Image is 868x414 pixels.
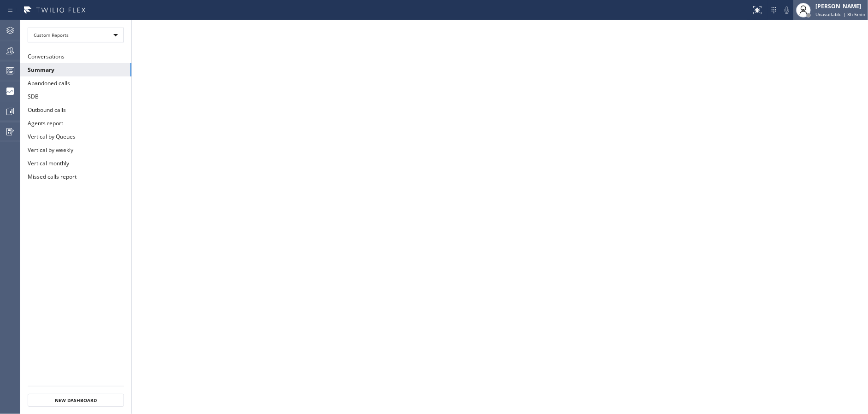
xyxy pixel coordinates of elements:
[20,76,131,90] button: Abandoned calls
[132,20,868,414] iframe: dashboard_b794bedd1109
[780,4,793,17] button: Mute
[20,103,131,117] button: Outbound calls
[815,11,865,17] span: Unavailable | 3h 5min
[20,90,131,103] button: SDB
[20,130,131,143] button: Vertical by Queues
[20,170,131,183] button: Missed calls report
[28,394,124,407] button: New Dashboard
[28,28,124,42] div: Custom Reports
[20,143,131,157] button: Vertical by weekly
[20,117,131,130] button: Agents report
[815,2,865,10] div: [PERSON_NAME]
[20,157,131,170] button: Vertical monthly
[20,63,131,76] button: Summary
[20,50,131,63] button: Conversations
